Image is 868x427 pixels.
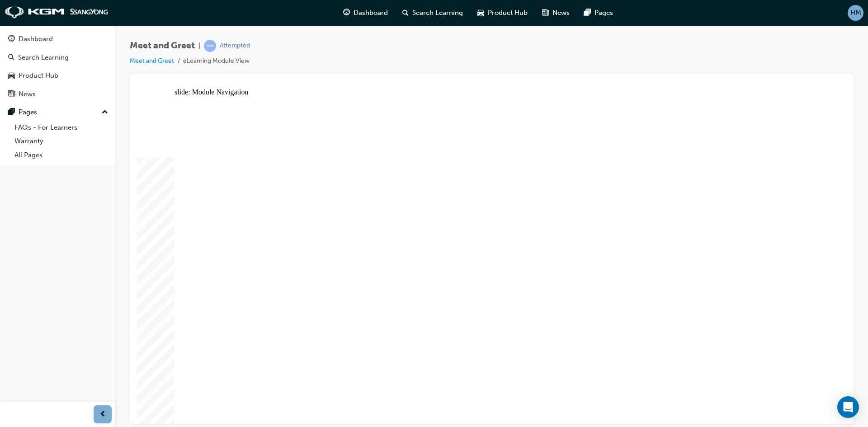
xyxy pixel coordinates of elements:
[552,8,570,18] span: News
[183,56,250,66] li: eLearning Module View
[354,8,388,18] span: Dashboard
[130,41,195,51] span: Meet and Greet
[395,4,470,22] a: search-iconSearch Learning
[8,90,15,99] span: news-icon
[19,34,53,44] div: Dashboard
[4,67,112,84] a: Product Hub
[8,72,15,80] span: car-icon
[535,4,577,22] a: news-iconNews
[8,35,15,43] span: guage-icon
[848,5,863,21] button: HM
[4,104,112,121] button: Pages
[4,29,112,104] button: DashboardSearch LearningProduct HubNews
[4,49,112,66] a: Search Learning
[542,7,549,19] span: news-icon
[837,396,859,418] div: Open Intercom Messenger
[412,8,463,18] span: Search Learning
[204,40,216,52] span: learningRecordVerb_ATTEMPT-icon
[850,8,861,18] span: HM
[4,86,112,103] a: News
[477,7,484,19] span: car-icon
[102,107,108,118] span: up-icon
[402,7,409,19] span: search-icon
[19,70,58,81] div: Product Hub
[11,121,112,135] a: FAQs - For Learners
[18,52,69,63] div: Search Learning
[470,4,535,22] a: car-iconProduct Hub
[8,108,15,117] span: pages-icon
[336,4,395,22] a: guage-iconDashboard
[11,148,112,162] a: All Pages
[584,7,591,19] span: pages-icon
[130,57,174,65] a: Meet and Greet
[8,54,14,62] span: search-icon
[594,8,613,18] span: Pages
[11,134,112,148] a: Warranty
[343,7,350,19] span: guage-icon
[19,107,37,117] div: Pages
[577,4,620,22] a: pages-iconPages
[5,6,108,19] img: kgm
[19,89,36,99] div: News
[99,409,106,420] span: prev-icon
[4,31,112,47] a: Dashboard
[488,8,528,18] span: Product Hub
[220,42,250,50] div: Attempted
[198,41,200,51] span: |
